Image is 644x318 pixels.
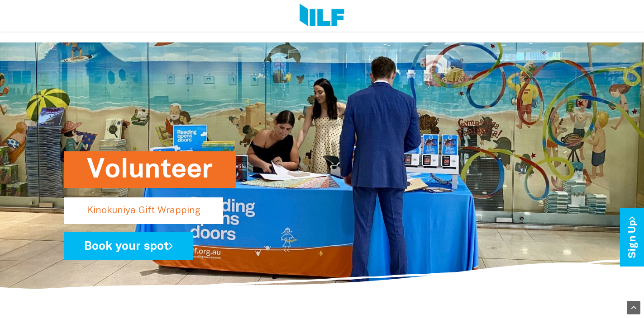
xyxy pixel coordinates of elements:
a: Book your spot [64,232,193,260]
div: Scroll Back to Top [627,301,640,314]
img: Logo [300,4,344,28]
h1: Volunteer [87,151,214,188]
p: Kinokuniya Gift Wrapping [64,197,223,224]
